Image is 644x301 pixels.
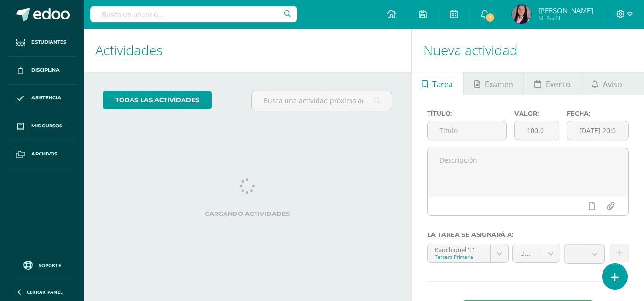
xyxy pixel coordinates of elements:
[435,244,483,253] div: Kaqchiquel 'C'
[90,6,297,22] input: Busca un usuario...
[103,210,392,217] label: Cargando actividades
[8,57,76,85] a: Disciplina
[103,91,212,109] a: todas las Actividades
[524,72,581,95] a: Evento
[252,91,391,110] input: Busca una actividad próxima aquí...
[27,289,63,295] span: Cerrar panel
[8,140,76,168] a: Archivos
[567,110,629,117] label: Fecha:
[428,244,509,262] a: Kaqchiquel 'C'Tercero Primaria
[427,231,629,238] label: La tarea se asignará a:
[520,244,534,262] span: Unidad 4
[515,121,559,140] input: Puntos máximos
[464,72,523,95] a: Examen
[428,121,506,140] input: Título
[485,12,495,23] span: 1
[567,121,628,140] input: Fecha de entrega
[427,110,507,117] label: Título:
[485,73,513,96] span: Examen
[31,67,60,74] span: Disciplina
[432,73,453,96] span: Tarea
[512,5,531,24] img: 1c93c93239aea7b13ad1b62200493693.png
[435,253,483,260] div: Tercero Primaria
[8,112,76,140] a: Mis cursos
[581,72,632,95] a: Aviso
[513,244,560,262] a: Unidad 4
[412,72,463,95] a: Tarea
[8,85,76,113] a: Asistencia
[423,29,633,72] h1: Nueva actividad
[11,258,72,271] a: Soporte
[31,122,62,130] span: Mis cursos
[514,110,559,117] label: Valor:
[95,29,400,72] h1: Actividades
[546,73,571,96] span: Evento
[39,262,61,269] span: Soporte
[538,6,593,15] span: [PERSON_NAME]
[31,94,61,102] span: Asistencia
[31,39,66,46] span: Estudiantes
[538,14,593,22] span: Mi Perfil
[8,29,76,57] a: Estudiantes
[31,150,57,158] span: Archivos
[603,73,622,96] span: Aviso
